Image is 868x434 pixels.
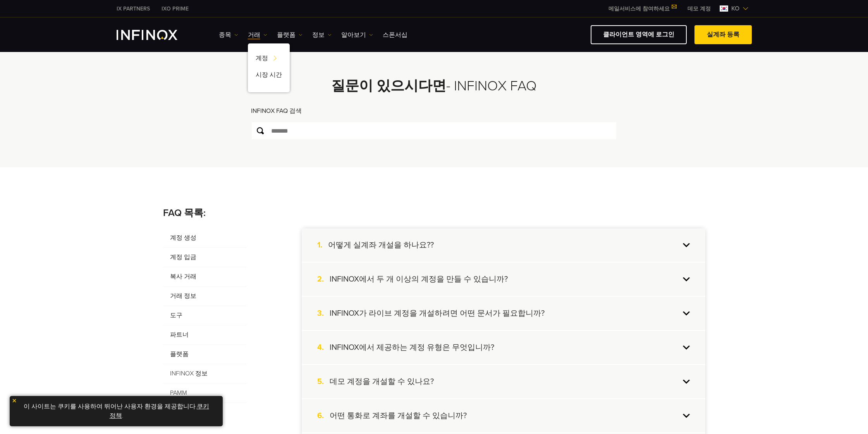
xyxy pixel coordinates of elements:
span: 5. [317,377,330,387]
a: 클라이언트 영역에 로그인 [591,25,687,44]
a: 종목 [219,30,238,40]
h4: 데모 계정을 개설할 수 있나요? [330,377,434,387]
span: INFINOX 정보 [163,364,246,384]
span: 플랫폼 [163,345,246,364]
span: 도구 [163,306,246,325]
img: yellow close icon [12,398,17,403]
a: 거래 [248,30,267,40]
p: 이 사이트는 쿠키를 사용하여 뛰어난 사용자 환경을 제공합니다. . [14,400,219,422]
span: 파트너 [163,325,246,345]
span: 6. [317,411,330,421]
a: 시장 시간 [248,68,290,85]
h4: INFINOX에서 두 개 이상의 계정을 만들 수 있습니까? [330,274,508,284]
a: 메일서비스에 참여하세요 [603,5,682,12]
h2: - INFINOX FAQ [231,78,638,95]
span: 계정 생성 [163,228,246,248]
a: INFINOX Logo [117,30,196,40]
span: 복사 거래 [163,267,246,287]
a: 실계좌 등록 [694,25,752,44]
a: INFINOX [156,5,194,13]
span: 거래 정보 [163,287,246,306]
h4: 어떤 통화로 계좌를 개설할 수 있습니까? [330,411,467,421]
span: 4. [317,342,330,353]
span: 1. [317,240,328,250]
span: 계정 입금 [163,248,246,267]
h4: INFINOX가 라이브 계정을 개설하려면 어떤 문서가 필요합니까? [330,308,545,318]
a: INFINOX [111,5,156,13]
span: 2. [317,274,330,284]
a: 계정 [248,51,290,68]
span: PAMM [163,384,246,403]
a: INFINOX MENU [682,5,717,13]
h4: INFINOX에서 제공하는 계정 유형은 무엇입니까? [330,342,494,353]
a: 알아보기 [341,30,373,40]
a: 스폰서십 [383,30,407,40]
span: ko [728,4,743,13]
strong: 질문이 있으시다면 [331,78,446,94]
h4: 어떻게 실계좌 개설을 하나요?? [328,240,434,250]
a: 정보 [312,30,332,40]
p: FAQ 목록: [163,206,705,221]
a: 플랫폼 [277,30,303,40]
span: 3. [317,308,330,318]
div: INFINOX FAQ 검색 [251,106,617,121]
